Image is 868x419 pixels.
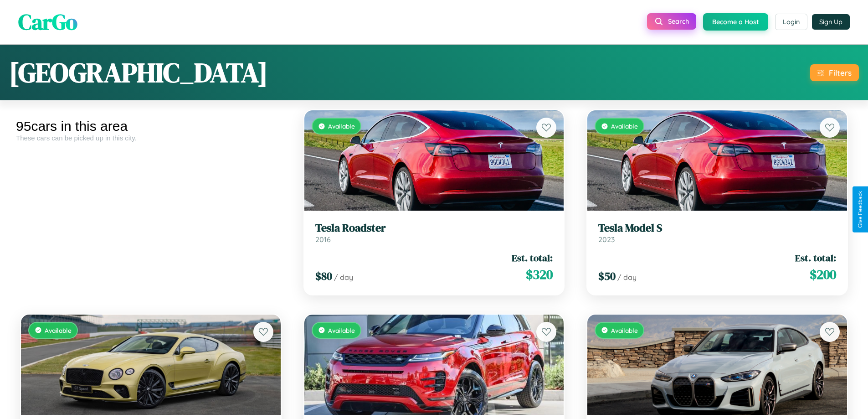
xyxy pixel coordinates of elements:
span: $ 200 [810,265,836,284]
span: / day [617,273,637,282]
h3: Tesla Roadster [315,222,553,235]
span: $ 320 [526,265,553,284]
div: 95 cars in this area [16,119,286,134]
a: Tesla Model S2023 [598,222,836,244]
button: Search [647,13,696,30]
span: 2016 [315,235,331,244]
span: $ 80 [315,269,332,284]
button: Login [775,14,807,30]
span: Est. total: [795,251,836,264]
div: These cars can be picked up in this city. [16,134,286,142]
h3: Tesla Model S [598,222,836,235]
div: Give Feedback [857,191,863,228]
button: Filters [810,64,859,81]
span: Search [668,17,689,26]
span: Est. total: [512,251,553,264]
span: Available [611,326,638,334]
span: $ 50 [598,269,616,284]
span: CarGo [18,7,77,37]
span: 2023 [598,235,615,244]
span: Available [45,326,72,334]
button: Sign Up [812,14,850,30]
h1: [GEOGRAPHIC_DATA] [9,54,268,91]
span: Available [328,122,355,130]
a: Tesla Roadster2016 [315,222,553,244]
span: / day [334,273,353,282]
button: Become a Host [703,13,768,31]
span: Available [611,122,638,130]
span: Available [328,326,355,334]
div: Filters [829,68,852,78]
